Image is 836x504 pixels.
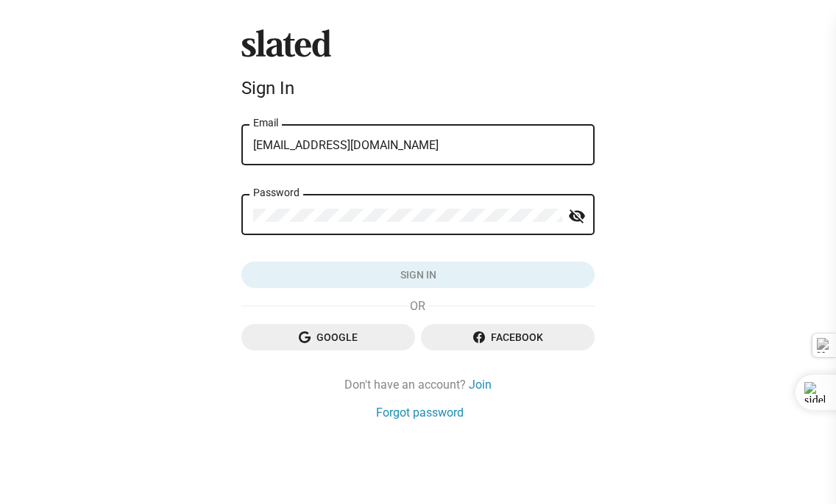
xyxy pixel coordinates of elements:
button: Google [241,324,415,350]
a: Join [469,377,492,392]
div: Sign In [241,78,595,98]
button: Facebook [421,324,595,350]
span: Google [253,324,403,350]
mat-icon: visibility_off [568,205,586,228]
span: Facebook [433,324,583,350]
sl-branding: Sign In [241,29,595,104]
a: Forgot password [376,405,464,420]
div: Don't have an account? [241,377,595,392]
button: Show password [562,201,592,231]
